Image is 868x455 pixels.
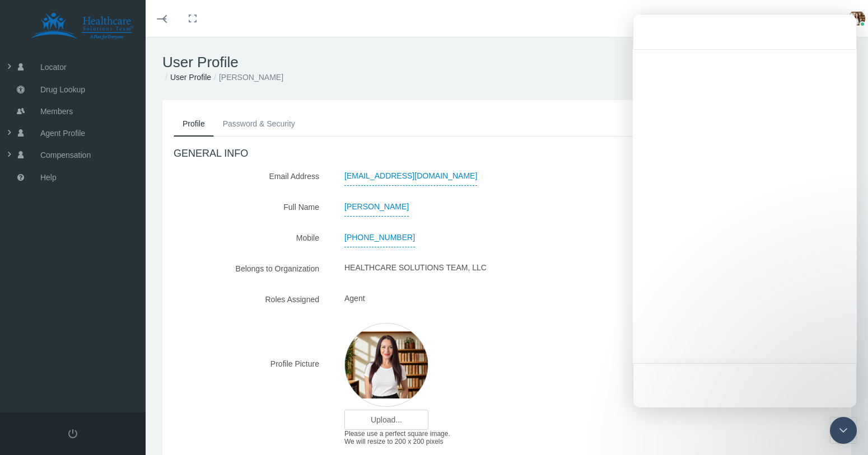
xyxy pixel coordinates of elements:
[261,166,328,186] label: Email Address
[344,430,450,445] span: Please use a perfect square image. We will resize to 200 x 200 pixels
[40,101,73,122] span: Members
[288,228,328,247] label: Mobile
[227,259,328,278] label: Belongs to Organization
[344,228,415,247] span: [PHONE_NUMBER]
[40,79,85,100] span: Drug Lookup
[40,167,57,188] span: Help
[262,354,328,373] label: Profile Picture
[344,259,487,276] span: HEALTHCARE SOLUTIONS TEAM, LLC
[214,111,304,136] a: Password & Security
[174,148,840,160] h4: GENERAL INFO
[170,73,211,82] a: User Profile
[344,197,409,217] span: [PERSON_NAME]
[344,166,477,186] span: [EMAIL_ADDRESS][DOMAIN_NAME]
[275,197,328,217] label: Full Name
[162,54,851,71] h1: User Profile
[174,111,214,137] a: Profile
[344,323,428,407] img: S_Profile_Picture_11571.png
[336,289,735,309] div: Agent
[830,417,857,444] div: Open Intercom Messenger
[848,10,865,27] img: S_Profile_Picture_11571.png
[15,12,149,40] img: HEALTHCARE SOLUTIONS TEAM, LLC
[211,71,283,83] li: [PERSON_NAME]
[256,289,328,309] label: Roles Assigned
